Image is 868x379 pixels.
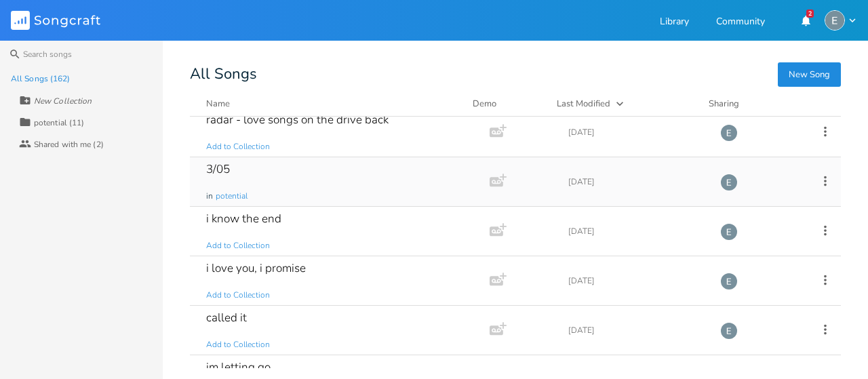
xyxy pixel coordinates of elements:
[825,10,845,31] img: Emily Smith
[716,17,765,28] a: Community
[206,98,230,110] div: Name
[206,141,270,153] span: Add to Collection
[806,9,814,18] div: 2
[557,98,610,110] div: Last Modified
[568,277,704,285] div: [DATE]
[720,174,738,191] img: Emily Smith
[34,97,92,105] div: New Collection
[206,361,271,373] div: im letting go
[206,312,247,323] div: called it
[568,128,704,136] div: [DATE]
[778,62,841,87] button: New Song
[206,213,281,224] div: i know the end
[720,273,738,290] img: Emily Smith
[216,191,248,202] span: potential
[557,97,692,111] button: Last Modified
[206,114,389,125] div: radar - love songs on the drive back
[720,322,738,340] img: Emily Smith
[206,262,306,274] div: i love you, i promise
[34,140,104,148] div: Shared with me (2)
[206,163,230,175] div: 3/05
[568,178,704,186] div: [DATE]
[190,68,841,81] div: All Songs
[11,75,71,83] div: All Songs (162)
[568,227,704,235] div: [DATE]
[720,223,738,241] img: Emily Smith
[206,240,270,252] span: Add to Collection
[709,97,790,111] div: Sharing
[568,326,704,334] div: [DATE]
[473,97,540,111] div: Demo
[206,191,213,202] span: in
[792,8,819,33] button: 2
[660,17,689,28] a: Library
[720,124,738,142] img: Emily Smith
[206,290,270,301] span: Add to Collection
[206,339,270,351] span: Add to Collection
[34,119,84,127] div: potential (11)
[206,97,456,111] button: Name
